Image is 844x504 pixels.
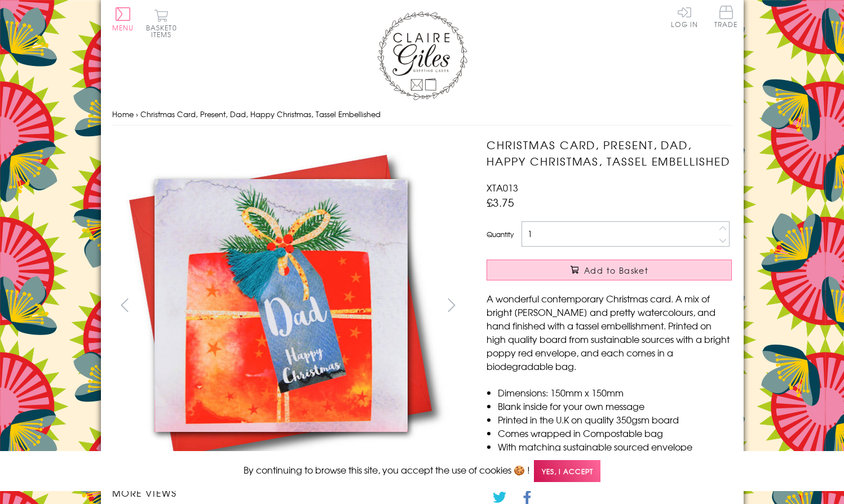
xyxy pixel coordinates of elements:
[112,292,138,318] button: prev
[498,413,732,426] li: Printed in the U.K on quality 350gsm board
[377,11,467,100] img: Claire Giles Greetings Cards
[151,23,177,39] span: 0 items
[136,109,138,119] span: ›
[140,109,381,119] span: Christmas Card, Present, Dad, Happy Christmas, Tassel Embellished
[112,23,134,33] span: Menu
[439,292,464,318] button: next
[498,426,732,440] li: Comes wrapped in Compostable bag
[112,137,450,474] img: Christmas Card, Present, Dad, Happy Christmas, Tassel Embellished
[487,194,514,210] span: £3.75
[487,292,732,373] p: A wonderful contemporary Christmas card. A mix of bright [PERSON_NAME] and pretty watercolours, a...
[487,260,732,280] button: Add to Basket
[534,460,600,482] span: Yes, I accept
[487,181,518,194] span: XTA013
[714,6,738,30] a: Trade
[112,103,732,126] nav: breadcrumbs
[498,399,732,413] li: Blank inside for your own message
[714,6,738,28] span: Trade
[112,7,134,31] button: Menu
[498,440,732,453] li: With matching sustainable sourced envelope
[112,109,134,119] a: Home
[464,137,802,475] img: Christmas Card, Present, Dad, Happy Christmas, Tassel Embellished
[487,229,514,239] label: Quantity
[487,137,732,170] h1: Christmas Card, Present, Dad, Happy Christmas, Tassel Embellished
[498,386,732,399] li: Dimensions: 150mm x 150mm
[671,6,698,28] a: Log In
[146,9,177,38] button: Basket0 items
[584,265,648,276] span: Add to Basket
[112,486,465,499] h3: More views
